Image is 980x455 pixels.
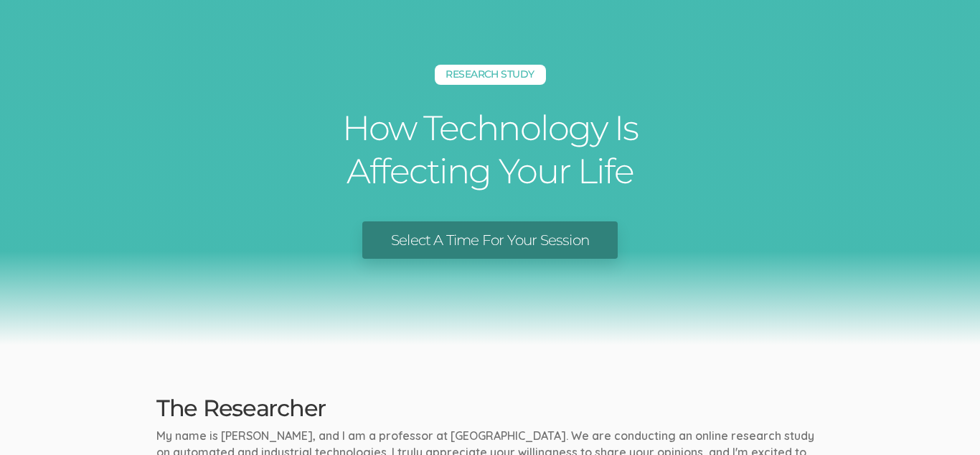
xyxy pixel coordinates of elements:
[362,221,618,259] a: Select A Time For Your Session
[908,386,980,455] iframe: Chat Widget
[275,106,705,193] h1: How Technology Is Affecting Your Life
[435,65,546,85] h5: Research Study
[156,395,824,420] h2: The Researcher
